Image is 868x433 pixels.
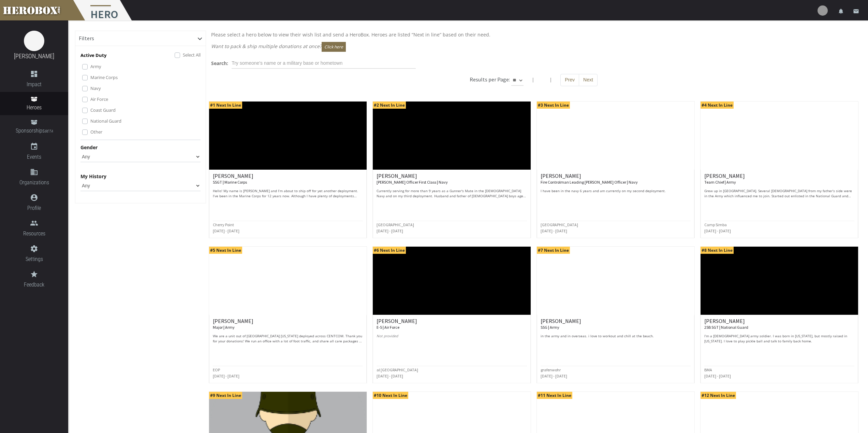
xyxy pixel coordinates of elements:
[704,173,854,185] h6: [PERSON_NAME]
[532,76,534,83] span: |
[213,180,247,185] small: SSGT | Marine Corps
[14,52,54,60] a: [PERSON_NAME]
[377,334,527,344] p: Not provided
[80,172,106,180] label: My History
[704,222,727,227] small: Camp Simba
[536,101,695,238] a: #3 Next In Line [PERSON_NAME] Fire Controlman Leading [PERSON_NAME] Officer | Navy I have been in...
[853,8,859,14] i: email
[377,188,527,199] p: Currently serving for more than 9 years as a Gunner's Mate in the [DEMOGRAPHIC_DATA] Navy and on ...
[377,373,403,378] small: [DATE] - [DATE]
[549,76,552,83] span: |
[377,173,527,185] h6: [PERSON_NAME]
[90,63,101,70] label: Army
[541,180,638,185] small: Fire Controlman Leading [PERSON_NAME] Officer | Navy
[79,35,94,42] h6: Filters
[579,74,598,86] button: Next
[213,334,363,344] p: We are a unit out of [GEOGRAPHIC_DATA] [US_STATE] deployed across CENTCOM. Thank you for your don...
[377,228,403,233] small: [DATE] - [DATE]
[700,246,858,383] a: #8 Next In Line [PERSON_NAME] 25B SGT | National Guard I’m a [DEMOGRAPHIC_DATA] army soldier. I w...
[377,318,527,330] h6: [PERSON_NAME]
[541,373,567,378] small: [DATE] - [DATE]
[90,106,116,114] label: Coast Guard
[209,247,242,254] span: #5 Next In Line
[541,318,691,330] h6: [PERSON_NAME]
[213,318,363,330] h6: [PERSON_NAME]
[537,392,572,399] span: #11 Next In Line
[838,8,844,14] i: notifications
[704,318,854,330] h6: [PERSON_NAME]
[536,246,695,383] a: #7 Next In Line [PERSON_NAME] SSG | Army in the army and in overseas. i love to workout and chill...
[818,5,828,16] img: user-image
[704,180,736,185] small: Team Chief | Army
[90,84,101,92] label: Navy
[373,392,408,399] span: #10 Next In Line
[704,188,854,199] p: Grew up in [GEOGRAPHIC_DATA]. Several [DEMOGRAPHIC_DATA] from my father’s side were in the Army w...
[377,180,448,185] small: [PERSON_NAME] Officer First Class | Navy
[213,173,363,185] h6: [PERSON_NAME]
[537,102,570,109] span: #3 Next In Line
[213,373,239,378] small: [DATE] - [DATE]
[209,246,367,383] a: #5 Next In Line [PERSON_NAME] Major | Army We are a unit out of [GEOGRAPHIC_DATA] [US_STATE] depl...
[541,367,561,372] small: grafenwohr
[24,31,44,51] img: image
[90,95,108,103] label: Air Force
[704,334,854,344] p: I’m a [DEMOGRAPHIC_DATA] army soldier. I was born in [US_STATE], but mostly raised in [US_STATE]....
[232,58,416,69] input: Try someone's name or a military base or hometown
[213,188,363,199] p: Hello! My name is [PERSON_NAME] and I’m about to ship off for yet another deployment. I’ve been i...
[90,74,118,81] label: Marine Corps
[541,325,559,330] small: SSG | Army
[373,247,406,254] span: #6 Next In Line
[90,128,102,136] label: Other
[377,367,418,372] small: al [GEOGRAPHIC_DATA]
[541,188,691,199] p: I have been in the navy 6 years and am currently on my second deployment.
[541,173,691,185] h6: [PERSON_NAME]
[213,367,220,372] small: EOP
[183,51,201,59] label: Select All
[373,102,406,109] span: #2 Next In Line
[541,334,691,344] p: in the army and in overseas. i love to workout and chill at the beach.
[701,392,736,399] span: #12 Next In Line
[541,228,567,233] small: [DATE] - [DATE]
[701,247,734,254] span: #8 Next In Line
[211,42,856,52] p: Want to pack & ship multiple donations at once?
[209,101,367,238] a: #1 Next In Line [PERSON_NAME] SSGT | Marine Corps Hello! My name is [PERSON_NAME] and I’m about t...
[213,325,235,330] small: Major | Army
[701,102,734,109] span: #4 Next In Line
[377,222,414,227] small: [GEOGRAPHIC_DATA]
[470,76,510,83] h6: Results per Page:
[80,51,106,59] p: Active Duty
[213,222,234,227] small: Cherry Point
[704,367,712,372] small: BMA
[560,74,579,86] button: Prev
[211,59,228,67] label: Search:
[541,222,578,227] small: [GEOGRAPHIC_DATA]
[537,247,570,254] span: #7 Next In Line
[80,143,98,151] label: Gender
[45,129,53,134] small: BETA
[90,117,121,125] label: National Guard
[704,373,731,378] small: [DATE] - [DATE]
[700,101,858,238] a: #4 Next In Line [PERSON_NAME] Team Chief | Army Grew up in [GEOGRAPHIC_DATA]. Several [DEMOGRAPHI...
[322,42,346,52] button: Click here
[213,228,239,233] small: [DATE] - [DATE]
[704,228,731,233] small: [DATE] - [DATE]
[704,325,748,330] small: 25B SGT | National Guard
[211,31,856,38] p: Please select a hero below to view their wish list and send a HeroBox. Heroes are listed “Next in...
[372,101,531,238] a: #2 Next In Line [PERSON_NAME] [PERSON_NAME] Officer First Class | Navy Currently serving for more...
[209,102,242,109] span: #1 Next In Line
[372,246,531,383] a: #6 Next In Line [PERSON_NAME] E-5 | Air Force Not provided al [GEOGRAPHIC_DATA] [DATE] - [DATE]
[209,392,242,399] span: #9 Next In Line
[377,325,399,330] small: E-5 | Air Force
